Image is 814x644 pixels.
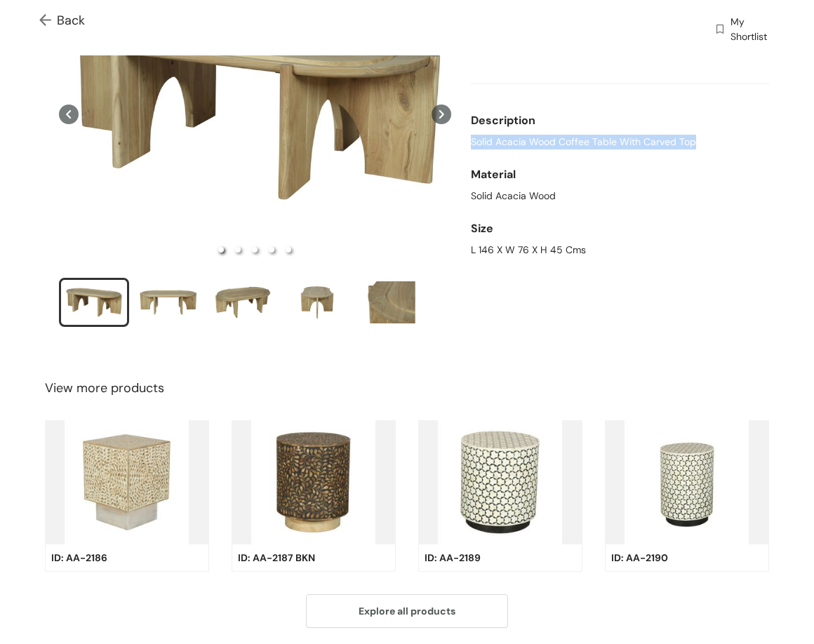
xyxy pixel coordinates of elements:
[356,278,427,327] li: slide item 5
[45,420,209,544] img: product-img
[208,278,278,327] li: slide item 3
[425,550,481,565] span: ID: AA-2189
[471,189,769,203] div: Solid Acacia Wood
[45,379,164,398] span: View more products
[235,247,241,253] li: slide item 2
[39,14,57,29] img: Go back
[714,16,726,44] img: wishlist
[51,550,107,565] span: ID: AA-2186
[282,278,352,327] li: slide item 4
[471,135,696,149] span: Solid Acacia Wood Coffee Table With Carved Top
[133,278,203,327] li: slide item 2
[286,247,291,253] li: slide item 5
[59,278,129,327] li: slide item 1
[471,215,769,243] div: Size
[238,550,315,565] span: ID: AA-2187 BKN
[605,420,769,544] img: product-img
[471,243,769,257] div: L 146 X W 76 X H 45 Cms
[418,420,582,544] img: product-img
[232,420,396,544] img: product-img
[611,550,668,565] span: ID: AA-2190
[269,247,274,253] li: slide item 4
[306,594,508,628] button: Explore all products
[730,15,775,44] span: My Shortlist
[218,247,224,253] li: slide item 1
[471,161,769,189] div: Material
[359,603,455,619] span: Explore all products
[471,107,769,135] div: Description
[252,247,258,253] li: slide item 3
[39,11,85,30] span: Back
